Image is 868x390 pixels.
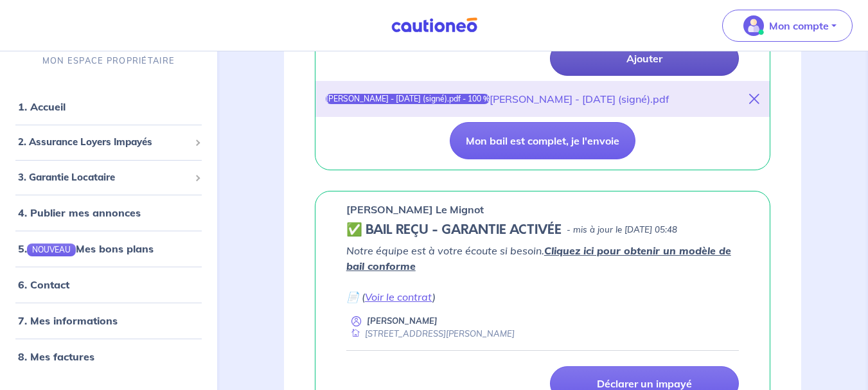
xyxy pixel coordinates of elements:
[386,17,483,33] img: Cautioneo
[346,290,436,303] em: 📄 ( )
[5,236,212,261] div: 5.NOUVEAUMes bons plans
[365,290,432,303] a: Voir le contrat
[346,328,515,340] div: [STREET_ADDRESS][PERSON_NAME]
[5,200,212,226] div: 4. Publier mes annonces
[367,315,438,327] p: [PERSON_NAME]
[5,94,212,120] div: 1. Accueil
[5,130,212,155] div: 2. Assurance Loyers Impayés
[18,350,94,363] a: 8. Mes factures
[450,122,635,159] button: Mon bail est complet, je l'envoie
[769,18,829,33] p: Mon compte
[326,94,490,104] div: [PERSON_NAME] - [DATE] (signé).pdf - 100 %
[346,222,739,238] div: state: CONTRACT-VALIDATED, Context: IN-LANDLORD,IS-GL-CAUTION-IN-LANDLORD
[5,344,212,369] div: 8. Mes factures
[5,272,212,297] div: 6. Contact
[18,314,118,327] a: 7. Mes informations
[42,55,175,67] p: MON ESPACE PROPRIÉTAIRE
[567,224,677,236] p: - mis à jour le [DATE] 05:48
[18,135,190,150] span: 2. Assurance Loyers Impayés
[743,15,764,36] img: illu_account_valid_menu.svg
[18,100,66,113] a: 1. Accueil
[18,278,69,291] a: 6. Contact
[550,41,739,76] a: Ajouter
[722,10,853,42] button: illu_account_valid_menu.svgMon compte
[18,170,190,184] span: 3. Garantie Locataire
[346,202,484,217] p: [PERSON_NAME] Le Mignot
[597,377,692,390] p: Déclarer un impayé
[346,244,731,272] em: Notre équipe est à votre écoute si besoin.
[5,308,212,333] div: 7. Mes informations
[18,206,141,219] a: 4. Publier mes annonces
[346,222,562,238] h5: ✅ BAIL REÇU - GARANTIE ACTIVÉE
[626,52,662,65] p: Ajouter
[490,91,669,107] div: [PERSON_NAME] - [DATE] (signé).pdf
[5,164,212,190] div: 3. Garantie Locataire
[749,94,759,104] i: close-button-title
[18,242,154,255] a: 5.NOUVEAUMes bons plans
